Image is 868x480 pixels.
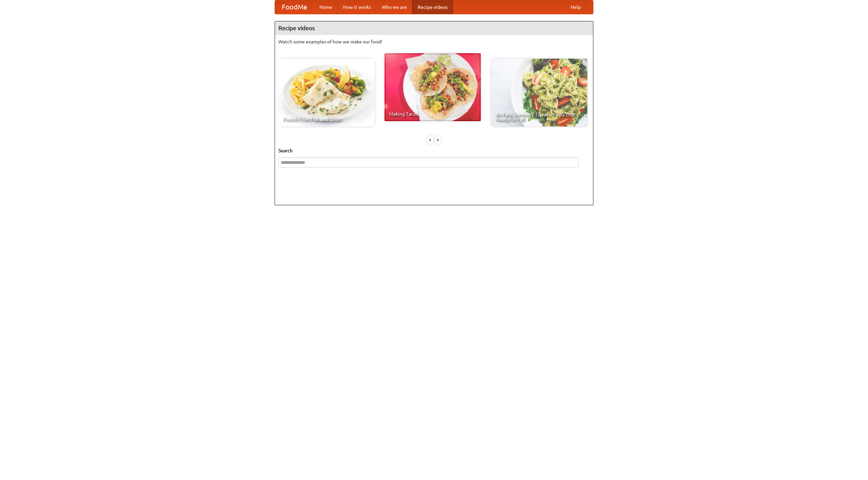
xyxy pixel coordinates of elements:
[275,21,593,35] h4: Recipe videos
[275,0,314,14] a: FoodMe
[435,135,441,144] div: »
[412,0,453,14] a: Recipe videos
[338,0,376,14] a: How it works
[278,38,590,45] p: Watch some examples of how we make our food!
[496,112,583,122] span: An Easy, Summery Tomato Pasta That's Ready for Fall
[376,0,412,14] a: Who we are
[278,147,590,154] h5: Search
[384,53,481,121] a: Making Tacos
[314,0,338,14] a: Home
[283,117,370,122] span: French Fries Fish and Chips
[491,59,587,127] a: An Easy, Summery Tomato Pasta That's Ready for Fall
[278,59,375,127] a: French Fries Fish and Chips
[565,0,586,14] a: Help
[389,112,476,116] span: Making Tacos
[427,135,433,144] div: «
